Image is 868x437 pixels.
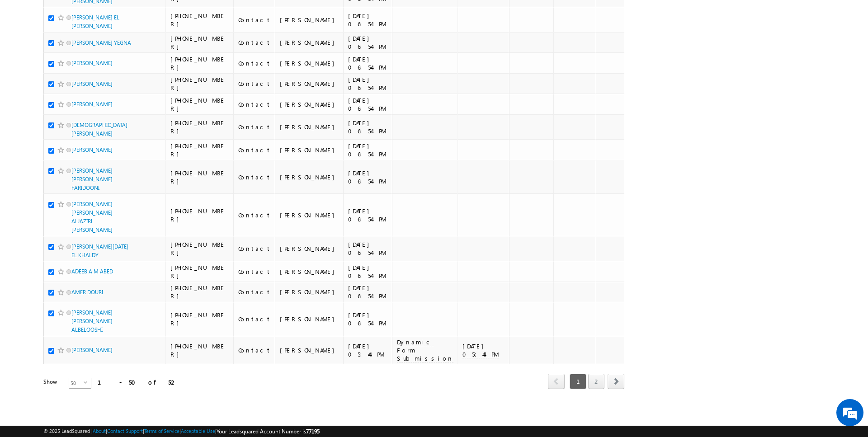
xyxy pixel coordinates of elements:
[170,311,229,327] div: [PHONE_NUMBER]
[71,201,113,233] a: [PERSON_NAME] [PERSON_NAME] ALJAZIRI [PERSON_NAME]
[170,12,229,28] div: [PHONE_NUMBER]
[238,173,271,181] div: Contact
[12,84,165,271] textarea: Type your message and hit 'Enter'
[170,75,229,92] div: [PHONE_NUMBER]
[348,142,388,158] div: [DATE] 06:54 PM
[348,96,388,113] div: [DATE] 06:54 PM
[280,146,339,154] div: [PERSON_NAME]
[148,5,170,26] div: Minimize live chat window
[69,378,84,388] span: 50
[170,55,229,71] div: [PHONE_NUMBER]
[280,315,339,323] div: [PERSON_NAME]
[170,169,229,185] div: [PHONE_NUMBER]
[280,100,339,108] div: [PERSON_NAME]
[306,428,320,435] span: 77195
[548,374,565,389] span: prev
[608,374,624,389] span: next
[348,240,388,257] div: [DATE] 06:54 PM
[71,60,113,66] a: [PERSON_NAME]
[280,288,339,296] div: [PERSON_NAME]
[348,169,388,185] div: [DATE] 06:54 PM
[238,268,271,276] div: Contact
[170,284,229,300] div: [PHONE_NUMBER]
[71,101,113,108] a: [PERSON_NAME]
[608,375,624,389] a: next
[93,428,106,434] a: About
[280,346,339,354] div: [PERSON_NAME]
[348,12,388,28] div: [DATE] 06:54 PM
[170,240,229,257] div: [PHONE_NUMBER]
[238,146,271,154] div: Contact
[348,34,388,51] div: [DATE] 06:54 PM
[170,263,229,280] div: [PHONE_NUMBER]
[348,55,388,71] div: [DATE] 06:54 PM
[71,80,113,87] a: [PERSON_NAME]
[71,167,113,191] a: [PERSON_NAME] [PERSON_NAME] FARIDOONI
[238,123,271,131] div: Contact
[348,207,388,223] div: [DATE] 06:54 PM
[238,16,271,24] div: Contact
[170,119,229,135] div: [PHONE_NUMBER]
[170,207,229,223] div: [PHONE_NUMBER]
[280,244,339,253] div: [PERSON_NAME]
[71,243,128,258] a: [PERSON_NAME][DATE] EL KHALDY
[123,278,164,291] em: Start Chat
[71,289,103,296] a: AMER DOURI
[462,342,499,358] span: [DATE] 05:44 PM
[348,342,388,358] div: [DATE] 05:44 PM
[280,59,339,67] div: [PERSON_NAME]
[238,288,271,296] div: Contact
[348,263,388,280] div: [DATE] 06:54 PM
[71,122,127,137] a: [DEMOGRAPHIC_DATA][PERSON_NAME]
[170,342,229,358] div: [PHONE_NUMBER]
[280,38,339,47] div: [PERSON_NAME]
[348,75,388,92] div: [DATE] 06:54 PM
[238,244,271,253] div: Contact
[238,59,271,67] div: Contact
[348,284,388,300] div: [DATE] 06:54 PM
[280,268,339,276] div: [PERSON_NAME]
[548,375,565,389] a: prev
[43,427,320,436] span: © 2025 LeadSquared | | | | |
[348,119,388,135] div: [DATE] 06:54 PM
[170,34,229,51] div: [PHONE_NUMBER]
[238,346,271,354] div: Contact
[238,315,271,323] div: Contact
[170,142,229,158] div: [PHONE_NUMBER]
[280,80,339,88] div: [PERSON_NAME]
[144,428,179,434] a: Terms of Service
[84,381,91,385] span: select
[71,309,113,333] a: [PERSON_NAME] [PERSON_NAME] ALBELOOSHI
[570,374,586,389] span: 1
[98,377,177,387] div: 1 - 50 of 52
[107,428,143,434] a: Contact Support
[280,123,339,131] div: [PERSON_NAME]
[71,14,119,29] a: [PERSON_NAME] EL [PERSON_NAME]
[280,173,339,181] div: [PERSON_NAME]
[47,47,152,59] div: Chat with us now
[43,378,61,386] div: Show
[238,38,271,47] div: Contact
[170,96,229,113] div: [PHONE_NUMBER]
[280,211,339,219] div: [PERSON_NAME]
[71,347,113,353] a: [PERSON_NAME]
[588,374,604,389] a: 2
[71,146,113,153] a: [PERSON_NAME]
[238,211,271,219] div: Contact
[71,39,131,46] a: [PERSON_NAME] YEGNA
[217,428,320,435] span: Your Leadsquared Account Number is
[280,16,339,24] div: [PERSON_NAME]
[397,338,453,362] span: Dynamic Form Submission
[348,311,388,327] div: [DATE] 06:54 PM
[238,100,271,108] div: Contact
[238,80,271,88] div: Contact
[15,47,38,59] img: d_60004797649_company_0_60004797649
[71,268,113,275] a: ADEEB A M ABED
[181,428,215,434] a: Acceptable Use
